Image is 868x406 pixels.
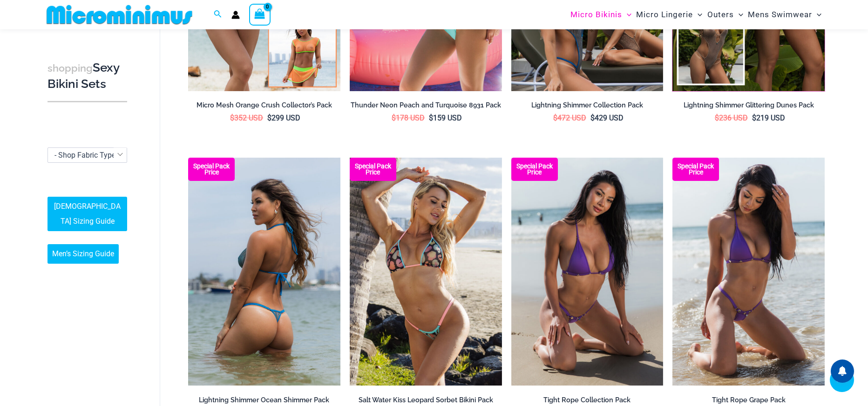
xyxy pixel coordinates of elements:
img: Tight Rope Grape 319 Tri Top 4212 Micro Bottom 01 [511,158,664,386]
img: Lightning Shimmer Ocean Shimmer 317 Tri Top 469 Thong 09 [188,158,340,386]
span: Micro Bikinis [570,3,622,27]
a: Account icon link [231,11,240,19]
bdi: 159 USD [429,113,462,122]
span: Micro Lingerie [636,3,693,27]
nav: Site Navigation [567,1,825,28]
span: $ [752,113,756,122]
bdi: 236 USD [715,113,748,122]
a: Micro BikinisMenu ToggleMenu Toggle [568,3,634,27]
a: OutersMenu ToggleMenu Toggle [705,3,746,27]
b: Special Pack Price [188,163,235,175]
h2: Lightning Shimmer Ocean Shimmer Pack [188,396,340,405]
a: [DEMOGRAPHIC_DATA] Sizing Guide [47,197,127,232]
h2: Thunder Neon Peach and Turquoise 8931 Pack [350,101,502,110]
span: $ [267,113,271,122]
h2: Lightning Shimmer Glittering Dunes Pack [672,101,825,110]
span: $ [590,113,595,122]
span: - Shop Fabric Type [47,147,127,163]
a: Search icon link [214,9,222,20]
a: Men’s Sizing Guide [47,245,119,264]
a: Thunder Neon Peach and Turquoise 8931 Pack [350,101,502,113]
bdi: 352 USD [230,113,263,122]
span: Menu Toggle [734,3,743,27]
h3: Sexy Bikini Sets [47,60,127,92]
span: - Shop Fabric Type [54,151,115,160]
b: Special Pack Price [672,163,719,175]
span: shopping [47,62,93,74]
span: $ [230,113,234,122]
h2: Lightning Shimmer Collection Pack [511,101,664,110]
b: Special Pack Price [511,163,558,175]
a: Micro Mesh Orange Crush Collector’s Pack [188,101,340,113]
h2: Micro Mesh Orange Crush Collector’s Pack [188,101,340,110]
a: Salt Water Kiss Leopard Sorbet 312 Tri Top 453 Micro 02 Salt Water Kiss Leopard Sorbet 312 Tri To... [350,158,502,386]
h2: Salt Water Kiss Leopard Sorbet Bikini Pack [350,396,502,405]
b: Special Pack Price [350,163,396,175]
a: Lightning Shimmer Collection Pack [511,101,664,113]
a: Lightning Shimmer Ocean Lightning Shimmer Ocean Shimmer 317 Tri Top 469 Thong 09Lightning Shimmer... [188,158,340,386]
span: Menu Toggle [812,3,821,27]
img: MM SHOP LOGO FLAT [43,4,196,25]
bdi: 429 USD [590,113,624,122]
a: Micro LingerieMenu ToggleMenu Toggle [634,3,705,27]
h2: Tight Rope Grape Pack [672,396,825,405]
a: Mens SwimwearMenu ToggleMenu Toggle [746,3,824,27]
bdi: 472 USD [553,113,586,122]
bdi: 299 USD [267,113,300,122]
a: Lightning Shimmer Glittering Dunes Pack [672,101,825,113]
img: Tight Rope Grape 319 Tri Top 4212 Micro Bottom 02 [672,158,825,386]
a: Tight Rope Grape 319 Tri Top 4212 Micro Bottom 02 Tight Rope Grape 319 Tri Top 4212 Micro Bottom ... [672,158,825,386]
span: $ [392,113,396,122]
span: Menu Toggle [693,3,702,27]
span: Mens Swimwear [748,3,812,27]
a: View Shopping Cart, empty [249,4,271,25]
span: $ [715,113,719,122]
bdi: 219 USD [752,113,785,122]
h2: Tight Rope Collection Pack [511,396,664,405]
span: $ [429,113,433,122]
a: Tight Rope Grape 319 Tri Top 4212 Micro Bottom 01 Tight Rope Turquoise 319 Tri Top 4228 Thong Bot... [511,158,664,386]
span: $ [553,113,557,122]
span: Menu Toggle [622,3,631,27]
span: Outers [707,3,734,27]
img: Salt Water Kiss Leopard Sorbet 312 Tri Top 453 Micro 02 [350,158,502,386]
span: - Shop Fabric Type [48,148,127,162]
bdi: 178 USD [392,113,425,122]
